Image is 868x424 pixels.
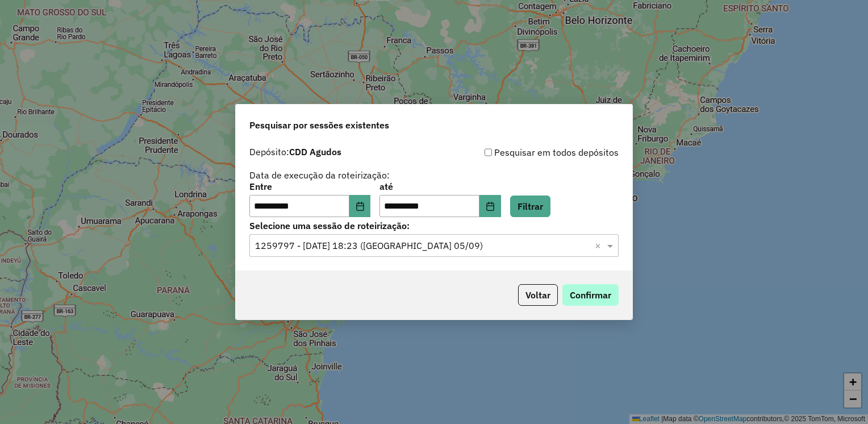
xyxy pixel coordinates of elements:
span: Clear all [595,239,604,252]
button: Voltar [518,284,558,306]
label: Data de execução da roteirização: [249,168,390,182]
strong: CDD Agudos [289,146,341,157]
button: Choose Date [349,195,371,218]
label: até [379,180,500,193]
button: Choose Date [479,195,501,218]
button: Filtrar [510,196,550,217]
div: Pesquisar em todos depósitos [434,146,619,159]
span: Pesquisar por sessões existentes [249,118,389,132]
label: Selecione uma sessão de roteirização: [249,219,619,232]
label: Depósito: [249,145,341,159]
button: Confirmar [562,284,619,306]
label: Entre [249,180,370,193]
